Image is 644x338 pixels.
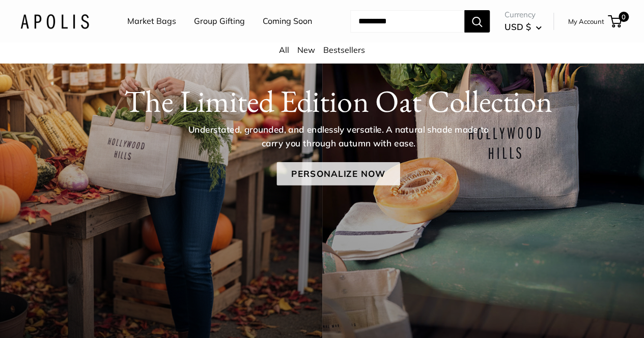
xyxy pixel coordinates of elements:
a: Group Gifting [194,14,245,29]
img: Apolis [20,14,89,28]
input: Search... [350,10,464,33]
span: 0 [619,12,629,22]
a: Coming Soon [263,14,312,29]
span: USD $ [505,21,531,32]
a: Personalize Now [276,162,400,186]
button: USD $ [505,19,542,35]
h1: The Limited Edition Oat Collection [51,83,625,119]
a: Bestsellers [323,45,365,55]
span: Currency [505,8,542,22]
a: Market Bags [127,14,176,29]
a: 0 [609,15,622,27]
p: Understated, grounded, and endlessly versatile. A natural shade made to carry you through autumn ... [181,123,495,150]
a: My Account [568,15,604,27]
button: Search [464,10,490,33]
a: New [297,45,315,55]
a: All [279,45,289,55]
